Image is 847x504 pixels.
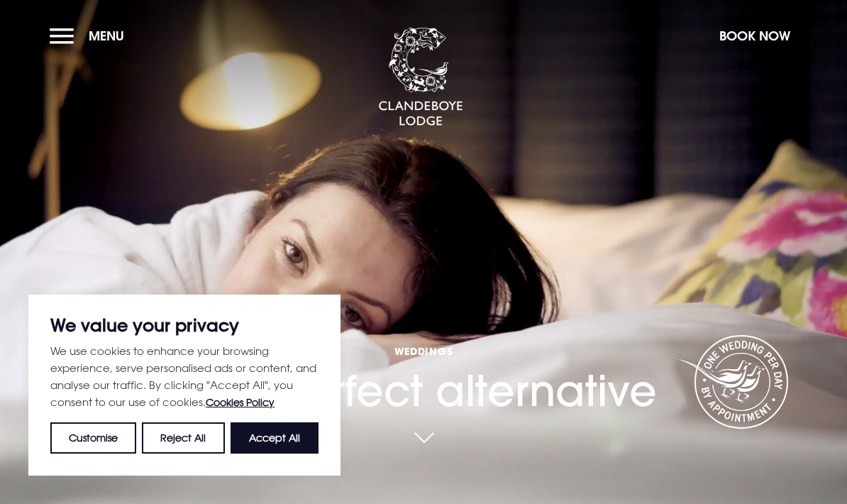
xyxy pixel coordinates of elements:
[206,396,275,408] a: Cookies Policy
[712,21,797,51] button: Book Now
[142,422,224,454] button: Reject All
[50,317,319,334] p: We value your privacy
[231,422,319,454] button: Accept All
[50,422,136,454] button: Customise
[50,21,131,51] button: Menu
[89,28,124,44] span: Menu
[28,295,341,476] div: We value your privacy
[50,342,319,411] p: We use cookies to enhance your browsing experience, serve personalised ads or content, and analys...
[191,344,657,358] span: Weddings
[191,282,657,416] h1: The perfect alternative
[378,28,463,127] img: Clandeboye Lodge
